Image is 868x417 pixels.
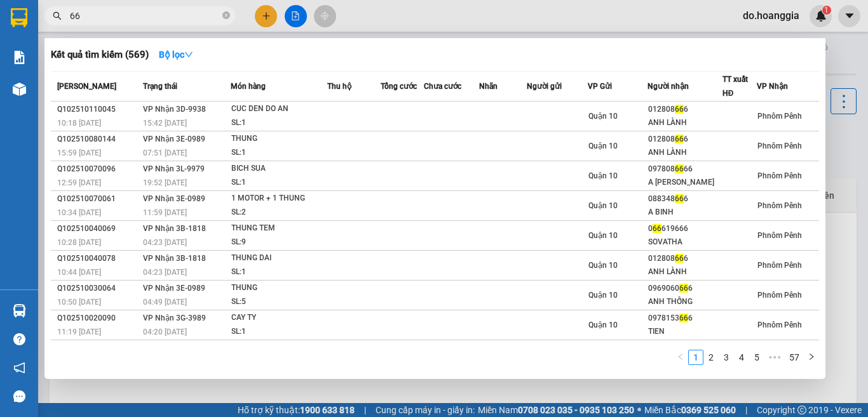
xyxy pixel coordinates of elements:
div: 1 MOTOR + 1 THUNG [231,192,327,206]
span: Phnôm Pênh [757,201,802,210]
div: 0969060 6 [648,282,721,295]
li: Next 5 Pages [764,350,785,365]
span: 04:23 [DATE] [143,238,187,247]
img: logo-vxr [11,8,27,27]
div: ANH LÀNH [648,146,721,159]
span: close-circle [222,10,230,22]
span: VP Nhận 3E-0989 [143,135,205,143]
div: Q102510030064 [57,282,139,295]
span: Người nhận [648,82,689,91]
span: left [677,353,684,361]
span: Quận 10 [588,291,618,300]
span: VP Nhận 3L-9979 [143,164,205,173]
span: [PERSON_NAME] [57,82,116,91]
a: 3 [719,350,733,364]
div: TIEN [648,325,721,338]
div: ANH THỐNG [648,295,721,308]
div: 0 619666 [648,222,721,235]
li: 1 [688,350,703,365]
span: 66 [675,105,684,114]
a: 2 [704,350,718,364]
span: Quận 10 [588,201,618,210]
span: Phnôm Pênh [757,261,802,270]
div: Q102510070061 [57,192,139,206]
button: Bộ lọcdown [149,44,203,65]
div: SL: 1 [231,146,327,160]
div: Q102509300125 [57,341,139,355]
div: THUNG DAI [231,251,327,265]
span: Phnôm Pênh [757,321,802,329]
div: Q102510040069 [57,222,139,235]
span: 12:59 [DATE] [57,178,101,187]
span: down [184,50,193,59]
a: 1 [689,350,703,364]
span: search [53,11,62,20]
span: Phnôm Pênh [757,231,802,240]
span: VP Nhận 3E-0989 [143,284,205,293]
span: VP Nhận 3G-3989 [143,314,206,322]
span: 04:23 [DATE] [143,268,187,277]
div: 088348 6 [648,192,721,206]
img: warehouse-icon [13,83,26,96]
div: ANH LÀNH [648,116,721,129]
div: Q102510040078 [57,252,139,265]
div: 097808 66 [648,162,721,176]
div: 012808 6 [648,133,721,146]
input: Tìm tên, số ĐT hoặc mã đơn [70,9,220,23]
span: VP Nhận 3E-0989 [143,194,205,203]
span: Trạng thái [143,82,177,91]
div: Q102510110045 [57,103,139,116]
span: 04:20 [DATE] [143,328,187,336]
span: 66 [679,314,688,322]
span: 66 [675,254,684,263]
span: right [808,353,815,361]
span: 10:18 [DATE] [57,119,101,128]
div: THUNG [231,341,327,355]
li: 4 [734,350,749,365]
span: 10:28 [DATE] [57,238,101,247]
span: Quận 10 [588,112,618,121]
span: 66 [675,164,684,173]
h3: Kết quả tìm kiếm ( 569 ) [51,48,149,62]
span: notification [13,362,25,374]
span: 15:42 [DATE] [143,119,187,128]
span: 15:59 [DATE] [57,149,101,157]
span: 66 [679,284,688,293]
span: question-circle [13,333,25,345]
span: Phnôm Pênh [757,291,802,300]
a: 4 [735,350,749,364]
span: ••• [764,350,785,365]
span: 66 [675,194,684,203]
span: 66 [675,135,684,143]
span: 04:49 [DATE] [143,298,187,307]
span: Thu hộ [327,82,351,91]
span: 11:59 [DATE] [143,208,187,217]
div: 0978153 6 [648,312,721,325]
div: ANH LÀNH [648,265,721,279]
span: Món hàng [231,82,266,91]
div: SL: 1 [231,325,327,339]
img: warehouse-icon [13,304,26,317]
span: Người gửi [527,82,562,91]
span: Quận 10 [588,321,618,329]
span: 10:50 [DATE] [57,298,101,307]
div: THUNG [231,132,327,146]
a: 5 [750,350,764,364]
div: SL: 9 [231,235,327,249]
div: A [PERSON_NAME] [648,176,721,189]
span: 10:44 [DATE] [57,268,101,277]
div: THUNG TEM [231,222,327,235]
span: 10:34 [DATE] [57,208,101,217]
div: SL: 1 [231,265,327,279]
div: Q102510070096 [57,162,139,176]
span: VP Gửi [588,82,612,91]
span: Quận 10 [588,261,618,270]
span: VP Nhận [757,82,788,91]
span: 11:19 [DATE] [57,328,101,336]
span: VP Nhận 3B-1818 [143,224,206,233]
div: SOVATHA [648,235,721,249]
div: Q102510080144 [57,133,139,146]
li: 2 [703,350,719,365]
strong: Bộ lọc [159,50,193,60]
button: right [804,350,819,365]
